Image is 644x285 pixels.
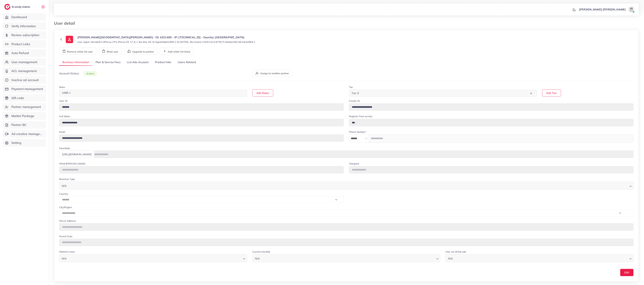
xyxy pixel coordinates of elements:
[66,36,73,43] img: ic-user-info.36bf1079.svg
[349,162,359,165] label: Telegram
[349,115,372,118] label: Register from service
[68,183,628,188] input: Search for option
[11,114,34,118] span: Market Package
[252,254,440,262] div: Search for option
[59,182,633,189] div: Search for option
[542,89,561,97] button: Edit Tier
[454,255,628,261] input: Search for option
[3,31,46,39] a: Review subscription
[61,256,67,261] span: N/A
[3,13,46,21] a: Dashboard
[11,78,39,82] span: Inactive ad account
[59,147,70,150] label: Facebook
[59,235,72,238] label: Postal Code
[3,112,46,120] a: Market Package
[3,139,46,147] a: Setting
[160,48,194,55] button: Add white list block
[59,90,247,97] div: Search for option
[11,87,43,91] span: Payment management
[68,255,242,261] input: Search for option
[11,105,41,109] span: Partner management
[59,192,68,196] label: Country
[349,130,367,134] label: Phone Number
[351,91,360,96] span: Tier 0
[252,89,273,97] button: Edit Roles
[59,254,247,262] div: Search for option
[174,59,199,66] a: Users Related
[83,71,97,76] span: active
[11,141,21,145] span: Setting
[152,59,174,66] a: Product links
[11,33,39,37] span: Review subscription
[59,151,94,158] div: [URL][DOMAIN_NAME]
[252,250,270,253] label: Current monthly
[261,255,435,261] input: Search for option
[349,85,353,89] label: Tier
[54,21,78,26] h3: User detail
[59,71,97,76] p: Account Status:
[59,177,75,181] label: Business Type
[3,85,46,93] a: Payment management
[349,90,537,97] div: Search for option
[349,99,360,103] label: Create At
[446,250,466,253] label: Has run tikTok ads
[59,250,75,253] label: Platform store
[530,91,532,95] button: Clear Selected
[252,70,292,77] button: Assign to another partner
[61,183,67,188] span: N/A
[3,130,46,138] a: Ad creative management
[99,48,122,55] button: Block user
[11,123,27,127] span: Partner BC
[59,219,76,223] label: Street Address
[69,92,71,94] button: Deselect USER
[11,96,24,100] span: Gift code
[59,162,85,165] label: What'[PERSON_NAME]
[11,42,30,46] span: Product Links
[3,76,46,84] a: Inactive ad account
[59,48,96,55] button: Remove white list user
[59,59,92,66] a: Business Information
[3,67,46,75] a: ACL management
[447,256,454,261] span: N/A
[3,121,46,129] a: Partner BC
[124,59,152,66] a: List Ads Account
[59,115,70,118] label: Full Name
[446,254,633,262] div: Search for option
[3,58,46,66] a: User management
[11,51,29,55] span: Auto Refund
[3,22,46,30] a: Verify information
[92,59,124,66] a: Plan & Service Fees
[11,60,37,64] span: User management
[73,90,243,96] input: Search for option
[12,5,31,8] h2: Ecomdy Admin
[124,48,157,55] button: Upgrade to partner
[11,132,44,136] span: Ad creative management
[3,103,46,111] a: Partner management
[360,90,529,96] input: Search for option
[3,40,46,48] a: Product Links
[4,4,31,10] a: logoEcomdy Admin
[77,40,255,44] small: User Agent: Mozilla/5.0 (iPhone; CPU iPhone OS 17_6_1 like Mac OS X) AppleWebKit/605.1.15 (KHTML,...
[254,256,260,261] span: N/A
[59,85,65,89] label: Roles
[59,99,67,103] label: User ID
[59,130,65,134] label: Email
[11,24,36,28] span: Verify information
[3,49,46,57] a: Auto Refund
[628,6,635,13] img: avatar
[577,6,636,13] a: [PERSON_NAME] [PERSON_NAME]avatar
[11,69,37,73] span: ACL management
[61,91,72,95] span: USER
[579,7,626,11] p: [PERSON_NAME] [PERSON_NAME]
[3,94,46,102] a: Gift code
[4,4,10,10] img: logo
[59,206,72,209] label: City/Region
[11,15,27,19] span: Dashboard
[77,35,255,39] p: [PERSON_NAME][GEOGRAPHIC_DATA][PERSON_NAME] - ID: 1021405 - IP: [TECHNICAL_ID] - Country: [GEOGRA...
[620,269,633,276] button: Edit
